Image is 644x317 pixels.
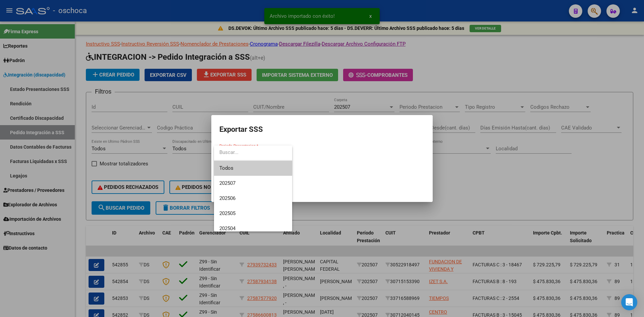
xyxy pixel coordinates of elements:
span: 202506 [219,195,235,201]
span: 202505 [219,210,235,216]
input: dropdown search [214,145,292,160]
span: Todos [219,161,287,176]
span: 202507 [219,180,235,186]
div: Open Intercom Messenger [621,294,637,310]
span: 202504 [219,225,235,231]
